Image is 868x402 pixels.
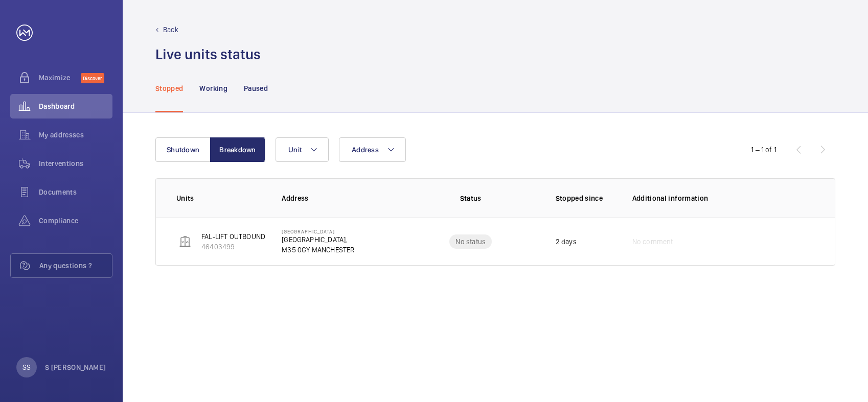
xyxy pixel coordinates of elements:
p: Status [409,193,532,203]
span: Documents [39,187,112,197]
button: Unit [276,137,329,162]
p: Paused [244,83,268,93]
p: Working [199,83,227,93]
p: Back [163,25,178,35]
p: No status [455,237,486,247]
p: Stopped [155,83,183,93]
p: 46403499 [201,242,265,252]
p: FAL-LIFT OUTBOUND [201,231,265,242]
p: S [PERSON_NAME] [45,362,106,372]
span: Compliance [39,216,112,226]
span: Any questions ? [39,261,112,271]
p: Units [176,193,265,203]
p: [GEOGRAPHIC_DATA], [282,234,354,245]
span: Discover [81,73,104,83]
span: Dashboard [39,101,112,111]
span: Maximize [39,73,81,83]
button: Breakdown [210,137,265,162]
button: Address [339,137,406,162]
span: My addresses [39,130,112,140]
span: Unit [288,146,302,154]
span: Address [352,146,379,154]
p: 2 days [556,237,577,247]
h1: Live units status [155,45,261,64]
p: SS [22,362,31,372]
div: 1 – 1 of 1 [751,145,776,155]
p: M35 0GY MANCHESTER [282,245,354,255]
p: Address [282,193,402,203]
p: Additional information [632,193,814,203]
p: [GEOGRAPHIC_DATA] [282,228,354,234]
button: Shutdown [155,137,211,162]
span: Interventions [39,158,112,169]
span: No comment [632,237,673,247]
p: Stopped since [556,193,616,203]
img: elevator.svg [179,235,191,248]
